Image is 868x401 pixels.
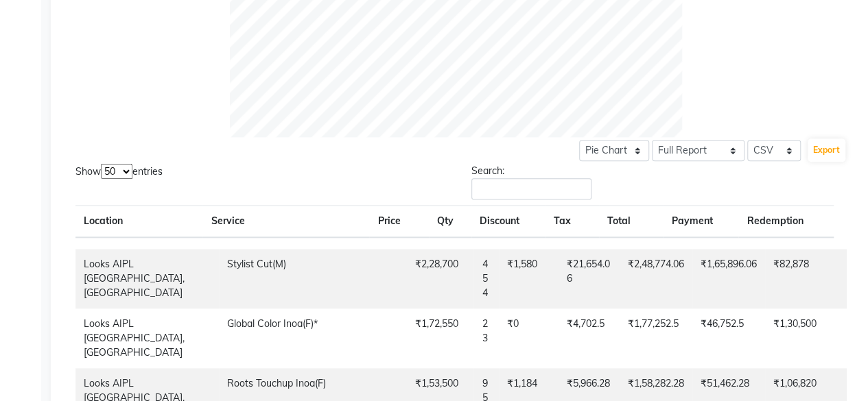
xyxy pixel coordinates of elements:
td: Global Color Inoa(F)* [219,308,407,368]
td: ₹21,654.06 [559,249,619,308]
td: Looks AIPL [GEOGRAPHIC_DATA], [GEOGRAPHIC_DATA] [75,249,219,308]
label: Show entries [75,164,163,179]
td: Stylist Cut(M) [219,249,407,308]
select: Showentries [101,164,132,179]
td: ₹0 [499,308,559,368]
td: ₹1,30,500 [765,308,847,368]
th: Discount: activate to sort column ascending [471,206,545,238]
label: Search: [471,164,591,199]
td: ₹1,580 [499,249,559,308]
th: Qty: activate to sort column ascending [429,206,472,238]
td: ₹1,72,550 [407,308,473,368]
th: Location: activate to sort column ascending [75,206,202,238]
td: ₹1,65,896.06 [692,249,765,308]
td: ₹46,752.5 [692,308,765,368]
th: Total: activate to sort column ascending [599,206,664,238]
input: Search: [471,178,591,199]
th: Tax: activate to sort column ascending [545,206,598,238]
td: ₹4,702.5 [559,308,619,368]
td: ₹82,878 [765,249,847,308]
th: Redemption: activate to sort column ascending [738,206,834,238]
td: ₹1,77,252.5 [620,308,692,368]
td: ₹2,28,700 [407,249,473,308]
td: 454 [473,249,499,308]
th: Payment: activate to sort column ascending [664,206,739,238]
td: 23 [473,308,499,368]
button: Export [808,138,845,162]
th: Price: activate to sort column ascending [369,206,428,238]
th: Service: activate to sort column ascending [202,206,369,238]
td: Looks AIPL [GEOGRAPHIC_DATA], [GEOGRAPHIC_DATA] [75,308,219,368]
td: ₹2,48,774.06 [620,249,692,308]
